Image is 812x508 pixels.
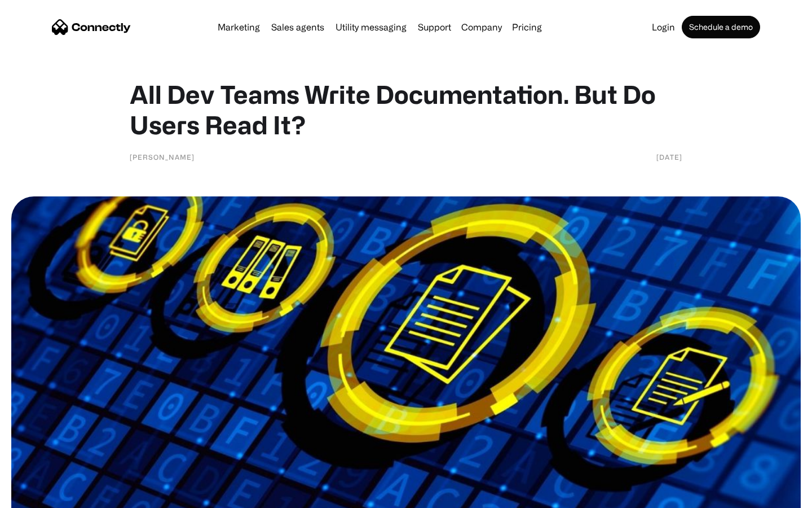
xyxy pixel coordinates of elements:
[331,23,411,32] a: Utility messaging
[23,488,68,504] ul: Language list
[213,23,264,32] a: Marketing
[413,23,456,32] a: Support
[682,16,760,38] a: Schedule a demo
[130,151,195,163] div: [PERSON_NAME]
[267,23,329,32] a: Sales agents
[656,151,682,163] div: [DATE]
[130,79,682,140] h1: All Dev Teams Write Documentation. But Do Users Read It?
[647,23,679,32] a: Login
[461,19,502,35] div: Company
[11,488,68,504] aside: Language selected: English
[507,23,546,32] a: Pricing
